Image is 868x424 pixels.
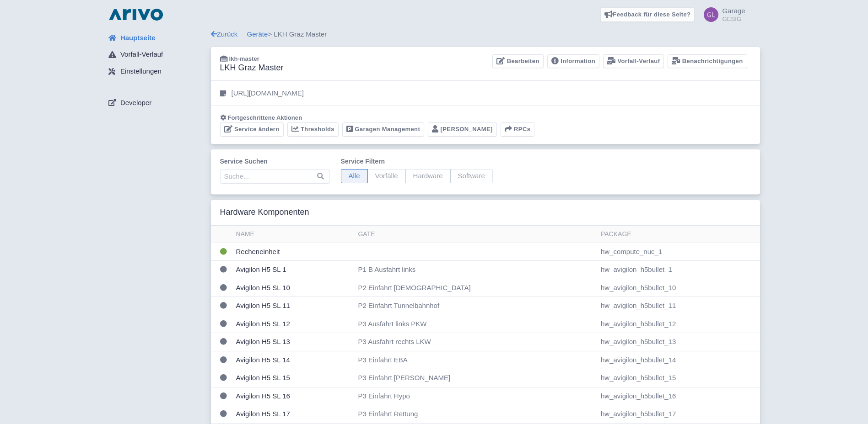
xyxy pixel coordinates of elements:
[597,351,760,369] td: hw_avigilon_h5bullet_14
[101,94,211,111] a: Developer
[211,29,760,40] div: > LKH Graz Master
[354,279,597,297] td: P2 Einfahrt [DEMOGRAPHIC_DATA]
[597,315,760,333] td: hw_avigilon_h5bullet_12
[341,169,368,183] span: Alle
[232,226,355,243] th: Name
[287,122,339,137] a: Thresholds
[228,114,302,121] span: Fortgeschrittene Aktionen
[597,387,760,405] td: hw_avigilon_h5bullet_16
[722,16,745,22] small: GESIG
[698,7,745,22] a: Garage GESIG
[101,29,211,47] a: Hauptseite
[354,405,597,424] td: P3 Einfahrt Rettung
[722,7,745,15] span: Garage
[597,405,760,424] td: hw_avigilon_h5bullet_17
[247,30,268,38] a: Geräte
[354,351,597,369] td: P3 Einfahrt EBA
[101,63,211,80] a: Einstellungen
[232,387,355,405] td: Avigilon H5 SL 16
[600,7,695,22] a: Feedback für diese Seite?
[405,169,451,183] span: Hardware
[220,207,309,217] h3: Hardware Komponenten
[597,226,760,243] th: Package
[107,7,165,22] img: logo
[354,315,597,333] td: P3 Ausfahrt links PKW
[101,46,211,64] a: Vorfall-Verlauf
[120,49,163,60] span: Vorfall-Verlauf
[428,122,497,137] a: [PERSON_NAME]
[232,405,355,424] td: Avigilon H5 SL 17
[597,297,760,315] td: hw_avigilon_h5bullet_11
[354,226,597,243] th: Gate
[229,55,259,62] span: lkh-master
[668,54,747,69] a: Benachrichtigungen
[492,54,543,69] a: Bearbeiten
[354,387,597,405] td: P3 Einfahrt Hypo
[220,169,330,184] input: Suche…
[354,297,597,315] td: P2 Einfahrt Tunnelbahnhof
[450,169,493,183] span: Software
[232,333,355,351] td: Avigilon H5 SL 13
[120,66,162,77] span: Einstellungen
[341,157,493,166] label: Service filtern
[232,297,355,315] td: Avigilon H5 SL 11
[597,243,760,261] td: hw_compute_nuc_1
[342,122,424,137] a: Garagen Management
[232,369,355,387] td: Avigilon H5 SL 15
[354,261,597,279] td: P1 B Ausfahrt links
[597,369,760,387] td: hw_avigilon_h5bullet_15
[232,351,355,369] td: Avigilon H5 SL 14
[354,333,597,351] td: P3 Ausfahrt rechts LKW
[120,33,156,43] span: Hauptseite
[232,279,355,297] td: Avigilon H5 SL 10
[597,333,760,351] td: hw_avigilon_h5bullet_13
[211,30,238,38] a: Zurück
[603,54,664,69] a: Vorfall-Verlauf
[232,315,355,333] td: Avigilon H5 SL 12
[367,169,406,183] span: Vorfälle
[220,122,284,137] a: Service ändern
[220,157,330,166] label: Service suchen
[597,261,760,279] td: hw_avigilon_h5bullet_1
[597,279,760,297] td: hw_avigilon_h5bullet_10
[232,261,355,279] td: Avigilon H5 SL 1
[547,54,599,69] a: Information
[232,243,355,261] td: Recheneinheit
[120,98,151,108] span: Developer
[220,63,284,73] h3: LKH Graz Master
[232,88,304,99] p: [URL][DOMAIN_NAME]
[501,122,535,137] button: RPCs
[354,369,597,387] td: P3 Einfahrt [PERSON_NAME]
